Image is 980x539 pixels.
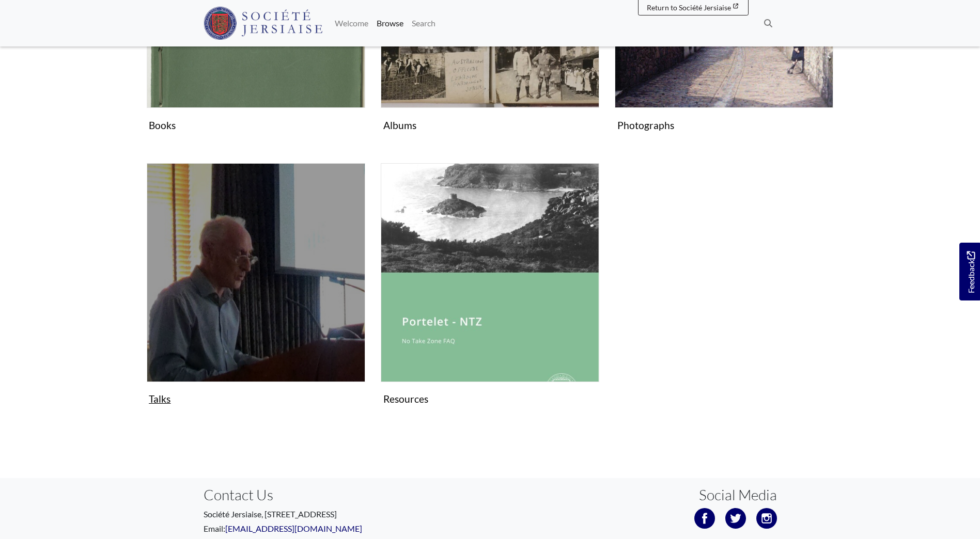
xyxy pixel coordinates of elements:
img: Société Jersiaise [204,7,323,40]
a: Resources Resources [381,163,599,409]
h3: Contact Us [204,486,483,504]
a: Welcome [331,13,372,34]
img: Resources [381,163,599,382]
p: Email: [204,522,483,535]
span: Feedback [965,251,977,293]
h3: Social Media [699,486,777,504]
a: Search [408,13,440,34]
div: Subcollection [373,163,607,424]
a: [EMAIL_ADDRESS][DOMAIN_NAME] [225,524,362,533]
a: Would you like to provide feedback? [959,243,980,300]
a: Société Jersiaise logo [204,4,323,42]
span: Return to Société Jersiaise [647,3,731,12]
p: Société Jersiaise, [STREET_ADDRESS] [204,508,483,520]
div: Subcollection [139,163,373,424]
img: Talks [147,163,365,382]
a: Talks Talks [147,163,365,409]
a: Browse [372,13,408,34]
